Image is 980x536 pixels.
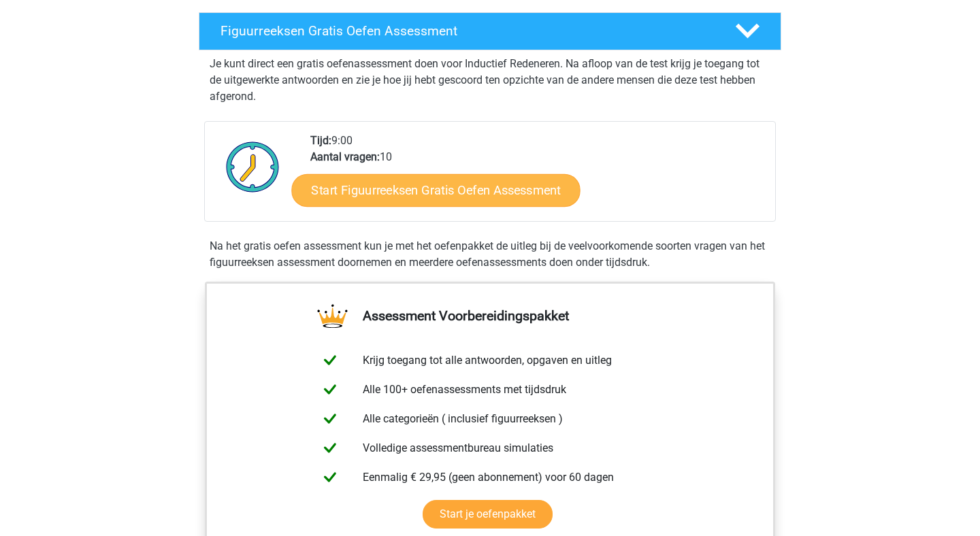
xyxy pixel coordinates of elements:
p: Je kunt direct een gratis oefenassessment doen voor Inductief Redeneren. Na afloop van de test kr... [210,56,770,105]
img: Klok [218,133,287,201]
h4: Figuurreeksen Gratis Oefen Assessment [220,23,713,39]
a: Start Figuurreeksen Gratis Oefen Assessment [292,173,581,206]
b: Tijd: [310,134,331,147]
div: Na het gratis oefen assessment kun je met het oefenpakket de uitleg bij de veelvoorkomende soorte... [204,238,776,271]
a: Start je oefenpakket [423,500,553,529]
div: 9:00 10 [300,133,774,221]
a: Figuurreeksen Gratis Oefen Assessment [193,12,787,50]
b: Aantal vragen: [310,150,380,163]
